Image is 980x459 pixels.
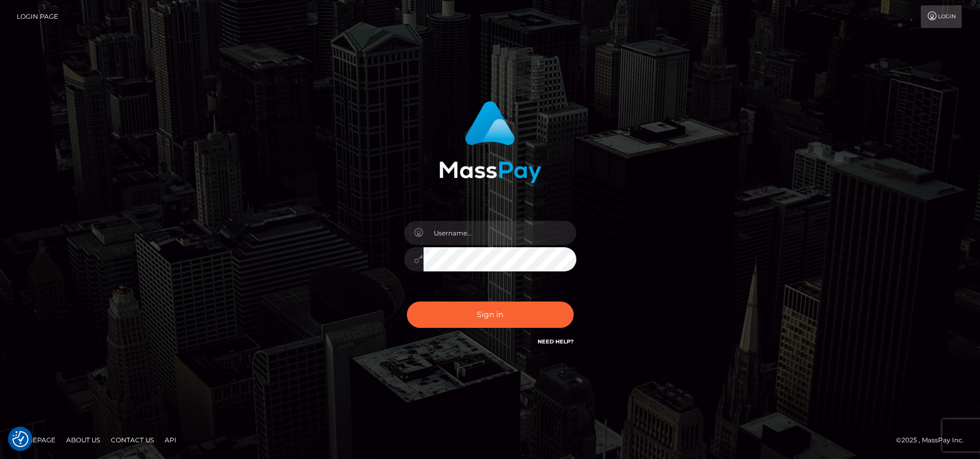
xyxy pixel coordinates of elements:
a: About Us [62,432,104,448]
a: Login [921,5,962,28]
button: Consent Preferences [12,431,29,447]
button: Sign in [407,302,574,328]
a: Need Help? [538,338,574,345]
a: Homepage [12,432,60,448]
a: Login Page [17,5,58,28]
img: MassPay Login [439,101,541,183]
a: Contact Us [107,432,158,448]
a: API [160,432,181,448]
div: © 2025 , MassPay Inc. [896,434,972,446]
img: Revisit consent button [12,431,29,447]
input: Username... [424,221,576,245]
